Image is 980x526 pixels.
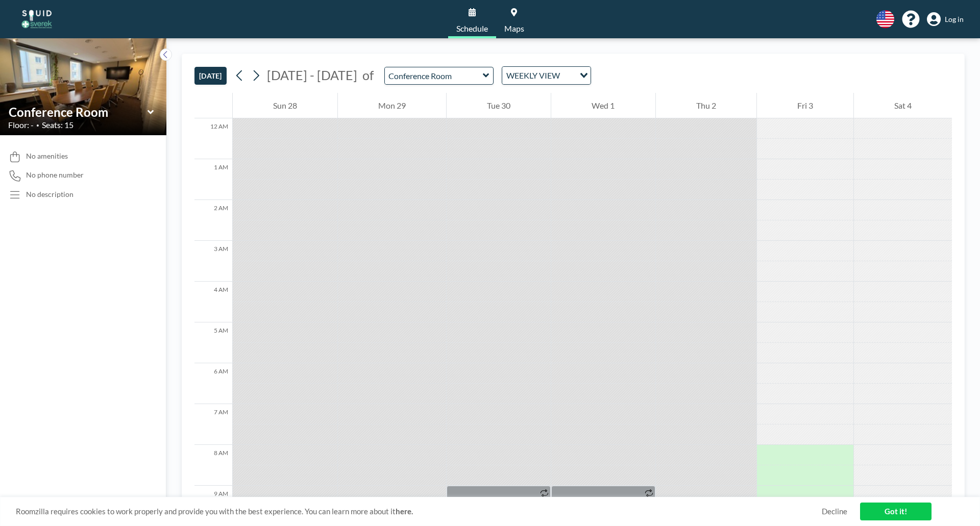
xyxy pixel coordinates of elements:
[194,67,227,85] button: [DATE]
[194,200,232,241] div: 2 AM
[822,507,847,516] a: Decline
[551,93,655,118] div: Wed 1
[945,15,964,24] span: Log in
[194,118,232,159] div: 12 AM
[757,93,853,118] div: Fri 3
[26,152,68,161] span: No amenities
[362,67,374,83] span: of
[26,190,73,199] div: No description
[927,12,964,27] a: Log in
[656,93,756,118] div: Thu 2
[502,67,591,84] div: Search for option
[267,67,357,83] span: [DATE] - [DATE]
[396,507,413,516] a: here.
[9,105,148,119] input: Conference Room
[36,122,39,129] span: •
[194,363,232,404] div: 6 AM
[16,507,822,516] span: Roomzilla requires cookies to work properly and provide you with the best experience. You can lea...
[42,120,73,130] span: Seats: 15
[854,93,952,118] div: Sat 4
[860,503,932,520] a: Got it!
[194,404,232,445] div: 7 AM
[8,120,34,130] span: Floor: -
[194,322,232,363] div: 5 AM
[194,159,232,200] div: 1 AM
[385,67,483,84] input: Conference Room
[26,170,84,180] span: No phone number
[194,445,232,486] div: 8 AM
[447,93,551,118] div: Tue 30
[456,24,488,33] span: Schedule
[233,93,337,118] div: Sun 28
[194,241,232,282] div: 3 AM
[338,93,446,118] div: Mon 29
[504,69,562,82] span: WEEKLY VIEW
[194,282,232,322] div: 4 AM
[16,9,57,30] img: organization-logo
[563,69,574,82] input: Search for option
[504,24,524,33] span: Maps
